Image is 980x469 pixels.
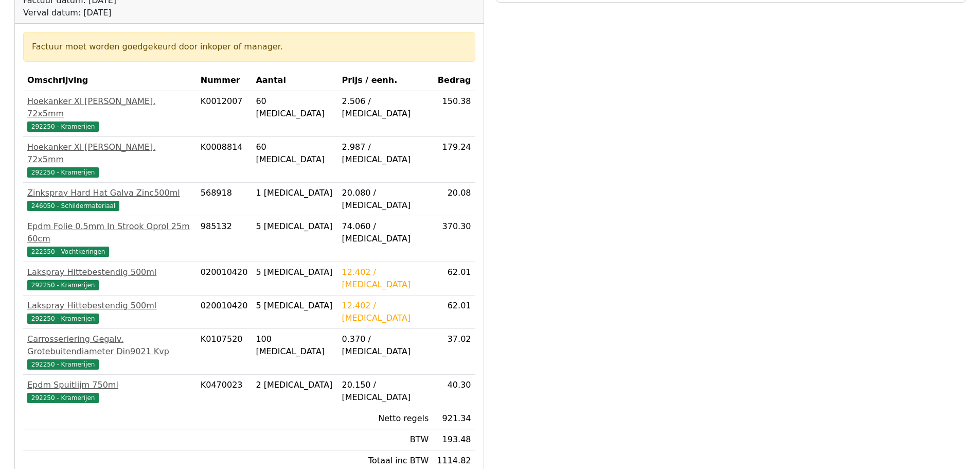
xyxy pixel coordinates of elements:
[27,266,192,279] div: Lakspray Hittebestendig 500ml
[197,296,252,329] td: 020010420
[27,95,192,120] div: Hoekanker Xl [PERSON_NAME]. 72x5mm
[27,379,192,404] a: Epdm Spuitlijm 750ml292250 - Kramerijen
[338,70,433,91] th: Prijs / eenh.
[27,359,99,370] span: 292250 - Kramerijen
[23,70,197,91] th: Omschrijving
[23,7,242,19] div: Verval datum: [DATE]
[27,280,99,290] span: 292250 - Kramerijen
[338,429,433,450] td: BTW
[27,187,192,212] a: Zinkspray Hard Hat Galva Zinc500ml246050 - Schildermateriaal
[342,266,429,291] div: 12.402 / [MEDICAL_DATA]
[342,333,429,358] div: 0.370 / [MEDICAL_DATA]
[27,393,99,403] span: 292250 - Kramerijen
[342,141,429,166] div: 2.987 / [MEDICAL_DATA]
[27,333,192,358] div: Carrosseriering Gegalv. Grotebuitendiameter Din9021 Kvp
[256,379,333,391] div: 2 [MEDICAL_DATA]
[27,141,192,178] a: Hoekanker Xl [PERSON_NAME]. 72x5mm292250 - Kramerijen
[197,329,252,375] td: K0107520
[197,216,252,262] td: 985132
[27,220,192,245] div: Epdm Folie 0.5mm In Strook Oprol 25m 60cm
[27,247,109,257] span: 222550 - Vochtkeringen
[27,220,192,257] a: Epdm Folie 0.5mm In Strook Oprol 25m 60cm222550 - Vochtkeringen
[433,216,475,262] td: 370.30
[27,266,192,291] a: Lakspray Hittebestendig 500ml292250 - Kramerijen
[338,408,433,429] td: Netto regels
[433,375,475,408] td: 40.30
[197,262,252,296] td: 020010420
[197,91,252,137] td: K0012007
[27,314,99,324] span: 292250 - Kramerijen
[433,408,475,429] td: 921.34
[197,375,252,408] td: K0470023
[433,262,475,296] td: 62.01
[433,296,475,329] td: 62.01
[433,329,475,375] td: 37.02
[256,187,333,199] div: 1 [MEDICAL_DATA]
[27,379,192,391] div: Epdm Spuitlijm 750ml
[197,183,252,216] td: 568918
[433,183,475,216] td: 20.08
[27,141,192,166] div: Hoekanker Xl [PERSON_NAME]. 72x5mm
[342,220,429,245] div: 74.060 / [MEDICAL_DATA]
[433,429,475,450] td: 193.48
[256,95,333,120] div: 60 [MEDICAL_DATA]
[27,300,192,312] div: Lakspray Hittebestendig 500ml
[342,379,429,404] div: 20.150 / [MEDICAL_DATA]
[342,300,429,324] div: 12.402 / [MEDICAL_DATA]
[256,220,333,233] div: 5 [MEDICAL_DATA]
[197,70,252,91] th: Nummer
[27,333,192,370] a: Carrosseriering Gegalv. Grotebuitendiameter Din9021 Kvp292250 - Kramerijen
[256,333,333,358] div: 100 [MEDICAL_DATA]
[433,91,475,137] td: 150.38
[27,121,99,132] span: 292250 - Kramerijen
[27,201,119,211] span: 246050 - Schildermateriaal
[256,300,333,312] div: 5 [MEDICAL_DATA]
[256,266,333,279] div: 5 [MEDICAL_DATA]
[27,167,99,178] span: 292250 - Kramerijen
[27,95,192,132] a: Hoekanker Xl [PERSON_NAME]. 72x5mm292250 - Kramerijen
[256,141,333,166] div: 60 [MEDICAL_DATA]
[433,70,475,91] th: Bedrag
[27,300,192,324] a: Lakspray Hittebestendig 500ml292250 - Kramerijen
[32,41,467,53] div: Factuur moet worden goedgekeurd door inkoper of manager.
[27,187,192,199] div: Zinkspray Hard Hat Galva Zinc500ml
[342,95,429,120] div: 2.506 / [MEDICAL_DATA]
[433,137,475,183] td: 179.24
[342,187,429,212] div: 20.080 / [MEDICAL_DATA]
[197,137,252,183] td: K0008814
[252,70,337,91] th: Aantal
